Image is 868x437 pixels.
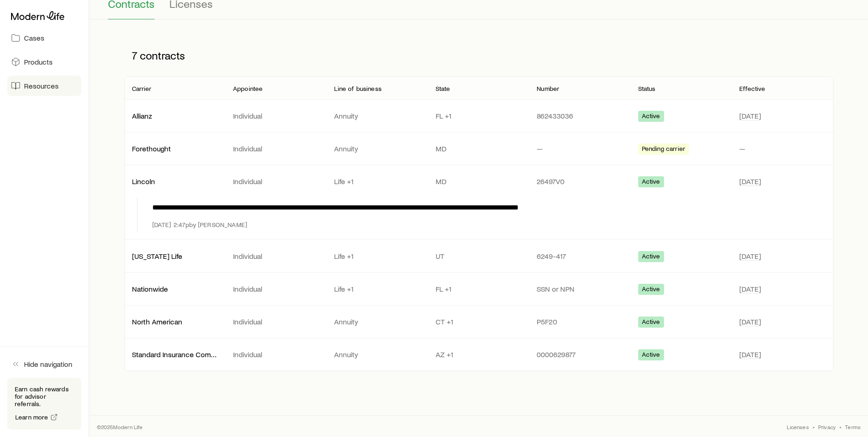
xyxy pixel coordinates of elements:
[132,111,218,120] p: Allianz
[537,251,623,261] p: 6249-417
[436,111,522,120] p: FL +1
[140,49,185,62] span: contracts
[537,284,623,293] p: SSN or NPN
[813,423,814,431] span: •
[739,177,761,186] span: [DATE]
[132,284,218,293] p: Nationwide
[132,85,152,92] p: Carrier
[436,177,522,186] p: MD
[334,251,420,261] p: Life +1
[24,359,72,369] span: Hide navigation
[132,144,218,153] p: Forethought
[24,33,44,42] span: Cases
[818,423,836,431] a: Privacy
[739,111,761,120] span: [DATE]
[642,112,660,122] span: Active
[537,144,623,153] p: —
[739,317,761,326] span: [DATE]
[642,285,660,295] span: Active
[839,423,841,431] span: •
[642,145,685,155] span: Pending carrier
[233,144,319,153] p: Individual
[24,81,59,90] span: Resources
[233,251,319,261] p: Individual
[7,28,81,48] a: Cases
[436,144,522,153] p: MD
[7,52,81,72] a: Products
[24,57,53,66] span: Products
[15,385,74,407] p: Earn cash rewards for advisor referrals.
[233,111,319,120] p: Individual
[7,378,81,430] div: Earn cash rewards for advisor referrals.Learn more
[334,284,420,293] p: Life +1
[739,350,761,359] span: [DATE]
[132,251,218,261] p: [US_STATE] Life
[642,351,660,360] span: Active
[334,85,382,92] p: Line of business
[787,423,808,431] a: Licenses
[739,251,761,261] span: [DATE]
[7,354,81,374] button: Hide navigation
[132,177,218,186] p: Lincoln
[334,177,420,186] p: Life +1
[15,414,48,420] span: Learn more
[642,252,660,262] span: Active
[436,85,450,92] p: State
[537,111,623,120] p: 862433036
[97,423,143,431] p: © 2025 Modern Life
[845,423,861,431] a: Terms
[132,350,218,359] p: Standard Insurance Company
[233,350,319,359] p: Individual
[7,76,81,96] a: Resources
[642,178,660,187] span: Active
[132,317,218,326] p: North American
[638,85,656,92] p: Status
[537,85,559,92] p: Number
[436,350,522,359] p: AZ +1
[334,111,420,120] p: Annuity
[537,350,623,359] p: 0000629877
[334,317,420,326] p: Annuity
[233,177,319,186] p: Individual
[739,144,826,153] p: —
[537,317,623,326] p: P5F20
[233,317,319,326] p: Individual
[152,221,247,228] p: [DATE] 2:47p by [PERSON_NAME]
[233,284,319,293] p: Individual
[436,284,522,293] p: FL +1
[436,251,522,261] p: UT
[739,284,761,293] span: [DATE]
[436,317,522,326] p: CT +1
[642,318,660,328] span: Active
[334,350,420,359] p: Annuity
[233,85,263,92] p: Appointee
[537,177,623,186] p: 26497V0
[739,85,765,92] p: Effective
[334,144,420,153] p: Annuity
[132,49,137,62] span: 7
